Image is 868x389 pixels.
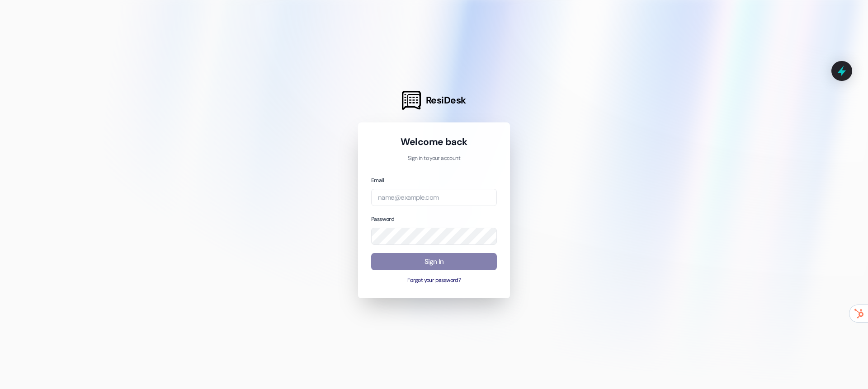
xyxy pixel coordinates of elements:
p: Sign in to your account [371,155,497,163]
input: name@example.com [371,189,497,206]
label: Password [371,216,394,223]
h1: Welcome back [371,136,497,148]
label: Email [371,177,384,184]
span: ResiDesk [426,94,466,107]
img: ResiDesk Logo [402,91,421,110]
button: Sign In [371,253,497,271]
button: Forgot your password? [371,277,497,285]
